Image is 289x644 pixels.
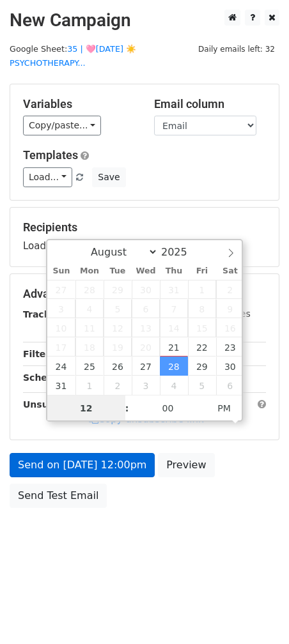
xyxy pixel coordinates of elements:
span: Sat [216,267,244,275]
a: Daily emails left: 32 [194,44,279,54]
a: Templates [23,148,78,162]
small: Google Sheet: [10,44,136,68]
label: UTM Codes [200,307,250,321]
input: Minute [129,395,207,421]
span: August 21, 2025 [160,337,188,356]
span: July 30, 2025 [132,280,160,299]
span: August 1, 2025 [188,280,216,299]
span: July 29, 2025 [104,280,132,299]
span: August 24, 2025 [47,356,75,376]
span: July 28, 2025 [75,280,104,299]
span: July 27, 2025 [47,280,75,299]
span: August 17, 2025 [47,337,75,356]
span: August 5, 2025 [104,299,132,318]
h5: Email column [154,97,266,111]
span: Sun [47,267,75,275]
span: Daily emails left: 32 [194,42,279,56]
span: August 18, 2025 [75,337,104,356]
a: 35 | 🩷[DATE] ☀️PSYCHOTHERAPY... [10,44,136,68]
span: August 19, 2025 [104,337,132,356]
span: September 1, 2025 [75,376,104,395]
span: August 26, 2025 [104,356,132,376]
span: August 22, 2025 [188,337,216,356]
span: September 4, 2025 [160,376,188,395]
span: August 3, 2025 [47,299,75,318]
h5: Recipients [23,220,266,234]
a: Send on [DATE] 12:00pm [10,453,155,477]
input: Hour [47,395,125,421]
span: Fri [188,267,216,275]
span: August 25, 2025 [75,356,104,376]
h5: Variables [23,97,135,111]
span: September 2, 2025 [104,376,132,395]
span: August 15, 2025 [188,318,216,337]
span: August 11, 2025 [75,318,104,337]
div: Loading... [23,220,266,254]
span: Mon [75,267,104,275]
span: August 31, 2025 [47,376,75,395]
span: September 6, 2025 [216,376,244,395]
strong: Unsubscribe [23,399,86,410]
span: August 7, 2025 [160,299,188,318]
span: August 6, 2025 [132,299,160,318]
a: Preview [158,453,214,477]
a: Load... [23,167,72,187]
span: Click to toggle [207,395,242,421]
strong: Tracking [23,309,66,319]
button: Save [92,167,125,187]
span: September 3, 2025 [132,376,160,395]
span: : [125,395,129,421]
span: August 12, 2025 [104,318,132,337]
h2: New Campaign [10,10,279,31]
span: August 20, 2025 [132,337,160,356]
span: August 13, 2025 [132,318,160,337]
span: August 30, 2025 [216,356,244,376]
span: Tue [104,267,132,275]
span: Wed [132,267,160,275]
span: August 14, 2025 [160,318,188,337]
iframe: Chat Widget [225,583,289,644]
span: August 27, 2025 [132,356,160,376]
span: August 4, 2025 [75,299,104,318]
span: August 16, 2025 [216,318,244,337]
span: August 9, 2025 [216,299,244,318]
strong: Schedule [23,372,69,383]
span: August 23, 2025 [216,337,244,356]
span: August 28, 2025 [160,356,188,376]
span: August 8, 2025 [188,299,216,318]
a: Copy/paste... [23,116,101,135]
span: September 5, 2025 [188,376,216,395]
span: August 10, 2025 [47,318,75,337]
span: July 31, 2025 [160,280,188,299]
strong: Filters [23,349,56,359]
span: August 29, 2025 [188,356,216,376]
span: Thu [160,267,188,275]
span: August 2, 2025 [216,280,244,299]
a: Send Test Email [10,484,107,508]
input: Year [158,246,204,258]
h5: Advanced [23,287,266,301]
